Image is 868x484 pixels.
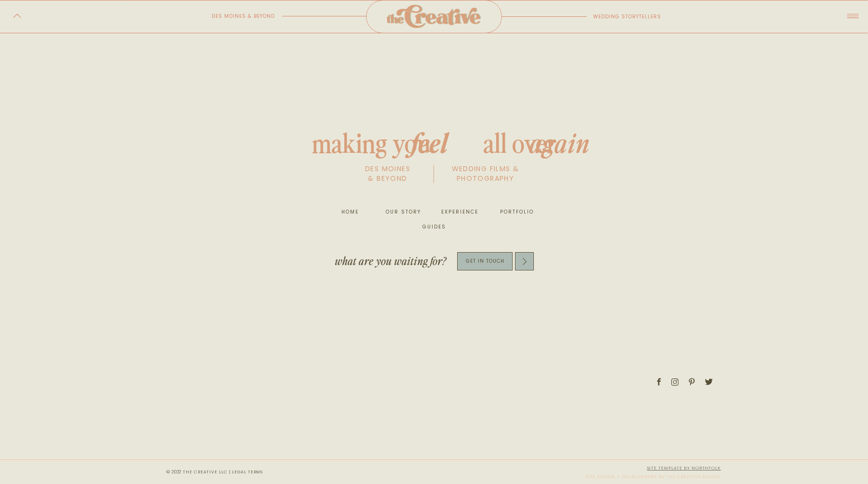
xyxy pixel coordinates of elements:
a: experience [441,207,478,217]
p: des moines & beyond [342,164,434,186]
h2: feel [397,123,461,156]
a: our story [385,207,421,217]
a: get in touch [457,255,513,267]
a: guides [419,222,450,232]
h2: again [526,123,594,156]
a: home [334,207,366,217]
p: what are you waiting for? [335,254,448,269]
p: © 2022 the creative llc | Legal Terms [166,468,268,476]
p: wedding storytellers [593,12,676,22]
nav: site design + development by the creative studio [529,464,721,480]
a: portfolio [497,207,534,217]
a: site template by northfolk [647,465,721,471]
h2: making you all over [270,123,598,156]
p: des moines & beyond [185,12,275,21]
p: wedding films & photography [440,164,531,186]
